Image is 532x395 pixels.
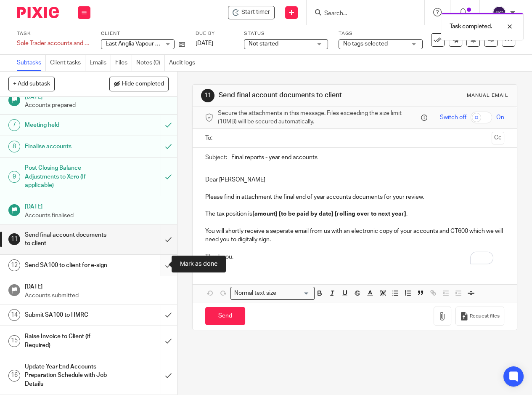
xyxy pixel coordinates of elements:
[25,162,109,192] h1: Post Closing Balance Adjustments to Xero (If applicable)
[467,92,508,99] div: Manual email
[244,30,328,37] label: Status
[25,360,109,390] h1: Update Year End Accounts Preparation Schedule with Job Details
[17,30,90,37] label: Task
[25,140,109,153] h1: Finalise accounts
[115,55,132,71] a: Files
[136,55,165,71] a: Notes (0)
[233,289,278,298] span: Normal text size
[25,280,169,291] h1: [DATE]
[8,309,20,321] div: 14
[90,55,111,71] a: Emails
[122,81,164,88] span: Hide completed
[106,41,176,47] span: East Anglia Vapour Blasting
[205,227,504,244] p: You will shortly receive a seperate email from us with an electronic copy of your accounts and CT...
[8,171,20,183] div: 9
[25,211,169,220] p: Accounts finalised
[205,193,504,201] p: Please find in attachment the final end of year accounts documents for your review.
[25,200,169,211] h1: [DATE]
[8,335,20,347] div: 15
[8,233,20,245] div: 11
[17,7,59,18] img: Pixie
[219,91,373,100] h1: Send final account documents to client
[205,176,504,184] p: Dear [PERSON_NAME]
[241,8,270,17] span: Start timer
[101,30,185,37] label: Client
[196,30,233,37] label: Due by
[343,41,388,47] span: No tags selected
[205,307,245,325] input: Send
[205,134,214,142] label: To:
[8,77,55,91] button: + Add subtask
[201,89,214,102] div: 11
[25,330,109,352] h1: Raise Invoice to Client (if Required)
[25,101,169,109] p: Accounts prepared
[205,153,227,162] label: Subject:
[8,141,20,152] div: 8
[17,39,90,48] div: Sole Trader accounts and tax return
[193,167,517,267] div: To enrich screen reader interactions, please activate Accessibility in Grammarly extension settings
[25,309,109,321] h1: Submit SA100 to HMRC
[492,6,506,19] img: svg%3E
[455,307,504,326] button: Request files
[50,55,85,71] a: Client tasks
[249,41,278,47] span: Not started
[205,210,504,218] p: The tax position is .
[218,109,419,126] span: Secure the attachments in this message. Files exceeding the size limit (10MB) will be secured aut...
[492,132,504,144] button: Cc
[205,253,504,261] p: Thank you.
[109,77,169,91] button: Hide completed
[25,291,169,300] p: Accounts submitted
[25,119,109,131] h1: Meeting held
[25,259,109,272] h1: Send SA100 to client for e-sign
[450,22,492,31] p: Task completed.
[196,40,213,46] span: [DATE]
[228,6,275,19] div: East Anglia Vapour Blasting - Sole Trader accounts and tax return
[8,119,20,131] div: 7
[496,113,504,122] span: On
[25,229,109,250] h1: Send final account documents to client
[440,113,466,122] span: Switch off
[230,287,315,300] div: Search for option
[169,55,199,71] a: Audit logs
[8,370,20,382] div: 16
[279,289,310,298] input: Search for option
[8,259,20,271] div: 12
[470,313,500,320] span: Request files
[252,211,406,217] strong: [amount] [to be paid by date] [rolling over to next year]
[17,55,46,71] a: Subtasks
